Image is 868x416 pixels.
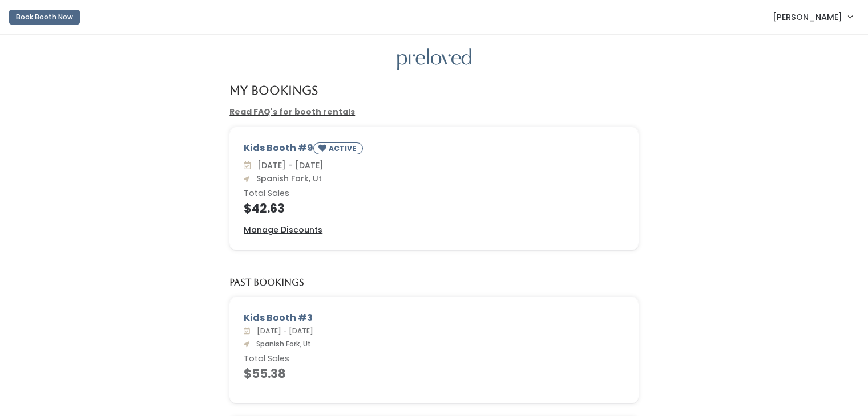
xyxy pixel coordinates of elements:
h5: Past Bookings [229,278,304,288]
h4: My Bookings [229,84,318,97]
span: [PERSON_NAME] [773,11,842,23]
small: ACTIVE [329,144,358,153]
h6: Total Sales [244,354,624,364]
button: Book Booth Now [9,10,80,25]
a: [PERSON_NAME] [761,5,863,29]
img: preloved logo [397,48,471,71]
u: Manage Discounts [244,224,322,235]
a: Read FAQ's for booth rentals [229,106,355,117]
div: Kids Booth #9 [244,141,624,159]
span: Spanish Fork, Ut [252,339,311,349]
a: Manage Discounts [244,224,322,236]
div: Kids Booth #3 [244,311,624,325]
span: Spanish Fork, Ut [252,173,322,184]
h4: $55.38 [244,367,624,380]
span: [DATE] - [DATE] [253,160,324,171]
a: Book Booth Now [9,5,80,30]
h6: Total Sales [244,189,624,198]
span: [DATE] - [DATE] [252,326,313,336]
h4: $42.63 [244,202,624,215]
